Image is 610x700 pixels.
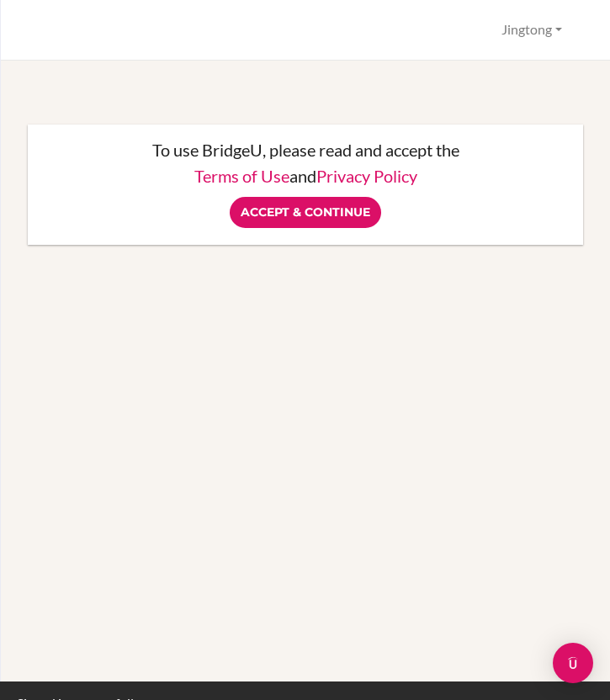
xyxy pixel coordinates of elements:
[316,166,417,186] a: Privacy Policy
[45,141,566,158] p: To use BridgeU, please read and accept the
[194,166,289,186] a: Terms of Use
[45,167,566,184] p: and
[230,197,381,228] input: Accept & Continue
[553,643,593,683] div: Open Intercom Messenger
[494,14,570,45] button: Jingtong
